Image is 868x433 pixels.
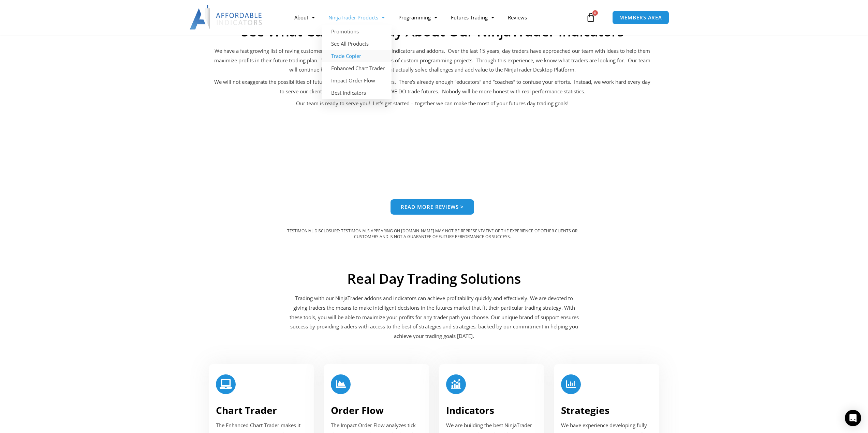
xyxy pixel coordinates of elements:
a: Strategies [561,404,609,417]
a: Impact Order Flow [322,74,392,87]
a: Trade Copier [322,50,392,62]
a: Programming [392,10,444,25]
div: Open Intercom Messenger [845,410,861,426]
h2: See What Customers Say About Our NinjaTrader Indicators [214,23,651,40]
span: MEMBERS AREA [619,15,662,20]
nav: Menu [288,10,584,25]
a: Best Indicators [322,87,392,99]
a: Futures Trading [444,10,501,25]
a: See All Products [322,37,392,50]
p: Trading with our NinjaTrader addons and indicators can achieve profitability quickly and effectiv... [289,294,579,341]
img: LogoAI | Affordable Indicators – NinjaTrader [190,5,263,30]
a: Chart Trader [216,404,277,417]
a: Reviews [501,10,534,25]
p: Our team is ready to serve you! Let’s get started – together we can make the most of your futures... [214,99,651,108]
h2: Real Day Trading Solutions [289,270,579,287]
a: NinjaTrader Products [322,10,392,25]
ul: NinjaTrader Products [322,25,392,99]
span: Read more reviews > [401,204,464,210]
a: Indicators [446,404,494,417]
a: Enhanced Chart Trader [322,62,392,74]
div: TESTIMONIAL DISCLOSURE: TESTIMONIALS APPEARING ON [DOMAIN_NAME] MAY NOT BE REPRESENTATIVE OF THE ... [285,228,580,240]
a: About [288,10,322,25]
a: MEMBERS AREA [612,11,669,25]
span: 0 [592,10,598,16]
iframe: Customer reviews powered by Trustpilot [214,118,651,199]
a: Promotions [322,25,392,37]
a: 0 [576,7,606,27]
p: We have a fast growing list of raving customers who count our NinjaTrader indicators and addons. ... [214,46,651,75]
a: Order Flow [331,404,384,417]
p: We will not exaggerate the possibilities of futures trading with false promises. There’s already ... [214,77,651,96]
a: Read more reviews > [391,199,474,215]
